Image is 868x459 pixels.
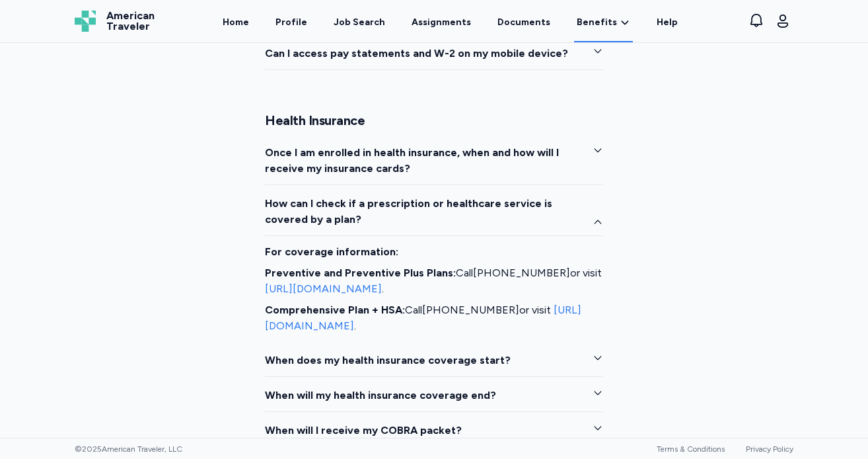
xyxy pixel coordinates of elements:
img: Logo [75,11,96,32]
strong: For coverage information: [265,245,398,258]
a: Privacy Policy [746,444,793,454]
button: Once I am enrolled in health insurance, when and how will I receive my insurance cards? [265,145,603,185]
div: Job Search [334,16,385,29]
span: Once I am enrolled in health insurance, when and how will I receive my insurance cards? [265,145,582,177]
span: Can I access pay statements and W-2 on my mobile device? [265,46,568,62]
span: © 2025 American Traveler, LLC [75,444,182,454]
span: Benefits [577,16,617,29]
span: When will my health insurance coverage end? [265,388,496,403]
button: Can I access pay statements and W-2 on my mobile device? [265,46,603,70]
a: [PHONE_NUMBER] [422,304,519,316]
strong: Preventive and Preventive Plus Plans: [265,267,456,279]
button: When will I receive my COBRA packet? [265,423,603,447]
a: [URL][DOMAIN_NAME] [265,282,382,295]
a: Terms & Conditions [657,444,725,454]
p: Call or visit . [265,302,603,334]
span: American Traveler [106,11,155,32]
button: When will my health insurance coverage end? [265,388,603,412]
a: [PHONE_NUMBER] [473,267,570,279]
strong: Comprehensive Plan + HSA: [265,304,405,316]
h2: Health Insurance [265,112,603,129]
button: How can I check if a prescription or healthcare service is covered by a plan? [265,196,603,236]
span: When does my health insurance coverage start? [265,353,511,368]
span: How can I check if a prescription or healthcare service is covered by a plan? [265,196,582,228]
button: When does my health insurance coverage start? [265,353,603,377]
span: When will I receive my COBRA packet? [265,423,462,438]
p: Call or visit . [265,265,603,297]
a: Benefits [577,16,630,29]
